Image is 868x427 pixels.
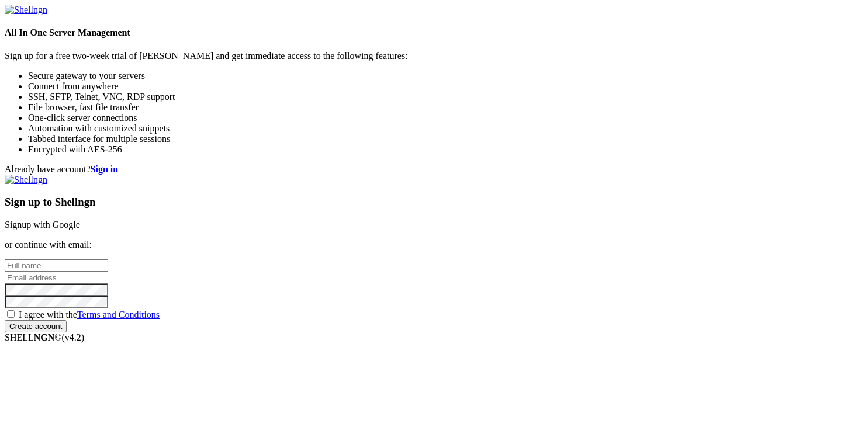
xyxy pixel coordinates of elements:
li: File browser, fast file transfer [28,102,863,113]
a: Terms and Conditions [77,310,160,320]
b: NGN [34,332,55,342]
p: Sign up for a free two-week trial of [PERSON_NAME] and get immediate access to the following feat... [5,51,863,61]
li: Connect from anywhere [28,81,863,92]
li: Tabbed interface for multiple sessions [28,134,863,144]
h4: All In One Server Management [5,27,863,38]
li: Secure gateway to your servers [28,71,863,81]
div: Already have account? [5,164,863,175]
input: Full name [5,259,108,272]
input: Email address [5,272,108,284]
input: Create account [5,320,67,332]
li: Encrypted with AES-256 [28,144,863,155]
p: or continue with email: [5,239,863,250]
li: SSH, SFTP, Telnet, VNC, RDP support [28,92,863,102]
a: Signup with Google [5,220,80,230]
span: SHELL © [5,332,84,342]
li: Automation with customized snippets [28,123,863,134]
h3: Sign up to Shellngn [5,196,863,209]
img: Shellngn [5,5,47,15]
img: Shellngn [5,175,47,185]
input: I agree with theTerms and Conditions [7,310,15,318]
span: 4.2.0 [62,332,85,342]
a: Sign in [91,164,119,174]
li: One-click server connections [28,113,863,123]
span: I agree with the [19,310,160,320]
